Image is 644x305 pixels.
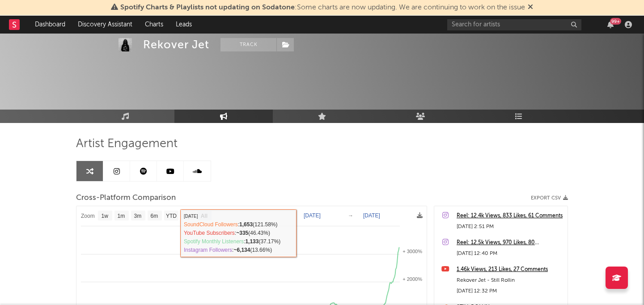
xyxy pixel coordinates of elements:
text: [DATE] [304,212,321,219]
a: Reel: 12.4k Views, 833 Likes, 61 Comments [457,211,563,221]
span: Spotify Charts & Playlists not updating on Sodatone [120,4,295,11]
div: [DATE] 2:51 PM [457,221,563,232]
text: → [348,212,353,219]
span: : Some charts are now updating. We are continuing to work on the issue [120,4,525,11]
div: [DATE] 12:32 PM [457,286,563,297]
input: Search for artists [447,19,581,30]
a: Leads [169,16,198,34]
a: Dashboard [29,16,72,34]
button: 99+ [607,21,614,28]
span: Cross-Platform Comparison [76,193,176,203]
text: Zoom [81,213,95,219]
button: Export CSV [531,195,568,201]
a: 1.46k Views, 213 Likes, 27 Comments [457,264,563,275]
text: 6m [151,213,158,219]
text: + 2000% [402,276,422,282]
text: All [201,213,208,219]
text: 1m [118,213,125,219]
div: Rekover Jet - Still Rollin [457,275,563,286]
div: Rekover Jet [143,38,209,51]
button: Track [220,38,276,51]
a: Discovery Assistant [72,16,139,34]
text: 3m [134,213,142,219]
div: 99 + [610,18,621,25]
text: 1w [102,213,109,219]
text: + 3000% [402,249,422,254]
text: [DATE] [363,212,380,219]
span: Dismiss [528,4,533,11]
span: Artist Engagement [76,139,178,149]
a: Reel: 12.5k Views, 970 Likes, 80 Comments [457,237,563,248]
a: Charts [139,16,169,34]
text: 1y [185,213,191,219]
div: [DATE] 12:40 PM [457,248,563,259]
text: YTD [166,213,177,219]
